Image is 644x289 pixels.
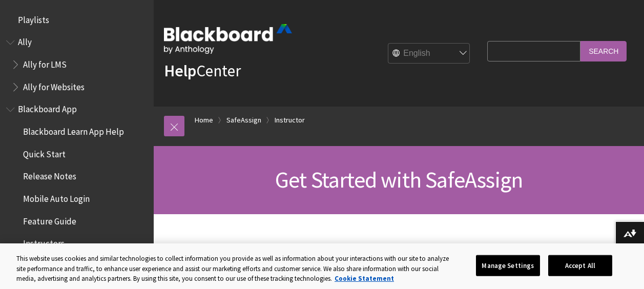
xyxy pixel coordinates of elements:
[6,34,148,96] nav: Book outline for Anthology Ally Help
[23,190,90,204] span: Mobile Auto Login
[476,255,540,276] button: Manage Settings
[164,60,196,81] strong: Help
[6,11,148,29] nav: Book outline for Playlists
[23,213,76,226] span: Feature Guide
[195,114,213,127] a: Home
[23,146,66,159] span: Quick Start
[275,114,305,127] a: Instructor
[335,274,394,283] a: More information about your privacy, opens in a new tab
[164,60,241,81] a: HelpCenter
[388,44,470,64] select: Site Language Selector
[23,56,67,70] span: Ally for LMS
[23,78,85,92] span: Ally for Websites
[226,114,261,127] a: SafeAssign
[580,41,627,61] input: Search
[23,123,124,137] span: Blackboard Learn App Help
[548,255,612,276] button: Accept All
[18,11,49,25] span: Playlists
[16,254,451,284] div: This website uses cookies and similar technologies to collect information you provide as well as ...
[275,166,523,194] span: Get Started with SafeAssign
[18,101,77,115] span: Blackboard App
[23,168,76,182] span: Release Notes
[23,235,65,249] span: Instructors
[18,34,32,48] span: Ally
[164,24,292,54] img: Blackboard by Anthology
